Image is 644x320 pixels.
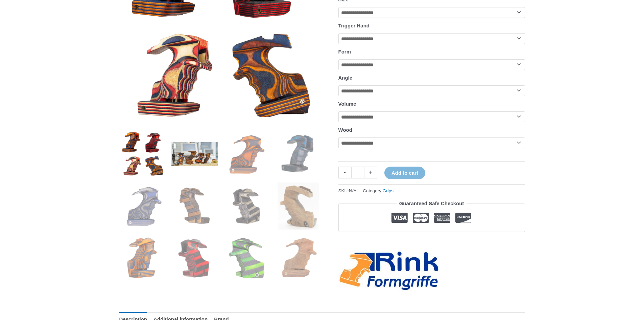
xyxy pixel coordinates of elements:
[223,235,270,282] img: Rink Air Pistol Grip - Image 11
[171,183,218,230] img: Rink Air Pistol Grip - Image 6
[119,235,166,282] img: Rink Air Pistol Grip - Image 9
[384,167,425,179] button: Add to cart
[338,49,351,55] label: Form
[338,23,370,28] label: Trigger Hand
[364,167,377,178] a: +
[275,235,322,282] img: Rink Air Pistol Grip - Image 12
[351,167,364,178] input: Product quantity
[363,187,393,195] span: Category:
[171,130,218,177] img: Rink Air Pistol Grip - Image 2
[119,183,166,230] img: Rink Air Pistol Grip - Image 5
[338,75,353,81] label: Angle
[338,237,525,245] iframe: Customer reviews powered by Trustpilot
[223,130,270,177] img: Rink Air Pistol Grip - Image 3
[338,101,356,107] label: Volume
[338,127,352,133] label: Wood
[338,167,351,178] a: -
[223,183,270,230] img: Rink Air Pistol Grip - Image 7
[275,183,322,230] img: Rink Air Pistol Grip - Image 8
[338,250,440,292] a: Rink-Formgriffe
[275,130,322,177] img: Rink Air Pistol Grip - Image 4
[349,188,357,193] span: N/A
[338,187,357,195] span: SKU:
[397,199,467,208] legend: Guaranteed Safe Checkout
[171,235,218,282] img: Rink Air Pistol Grip - Image 10
[383,188,393,193] a: Grips
[119,130,166,177] img: Rink Air Pistol Grip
